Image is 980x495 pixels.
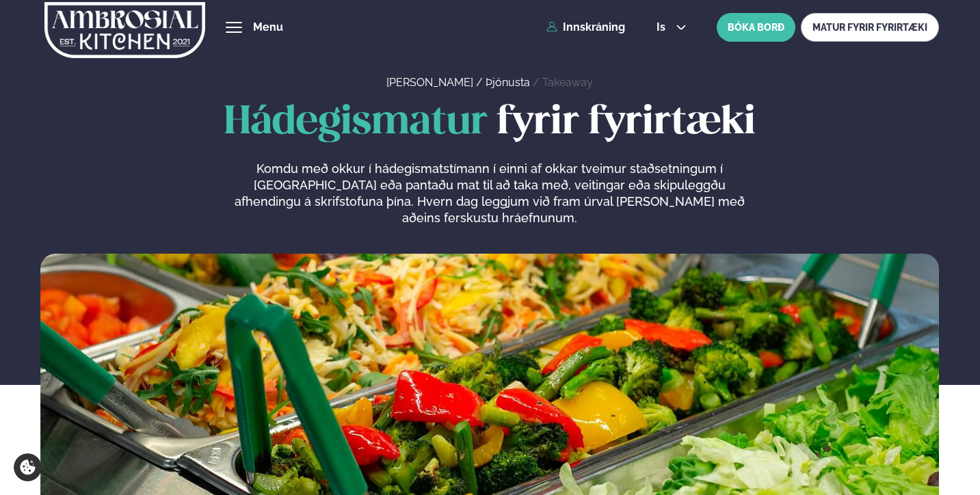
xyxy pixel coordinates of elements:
[546,21,625,34] a: Innskráning
[486,76,530,89] a: Þjónusta
[386,76,473,89] a: [PERSON_NAME]
[40,101,939,145] h1: fyrir fyrirtæki
[14,453,42,481] a: Cookie settings
[231,161,748,226] p: Komdu með okkur í hádegismatstímann í einni af okkar tveimur staðsetningum í [GEOGRAPHIC_DATA] eð...
[224,104,488,142] span: Hádegismatur
[717,13,795,42] button: BÓKA BORÐ
[801,13,939,42] a: MATUR FYRIR FYRIRTÆKI
[657,22,670,33] span: is
[533,76,542,89] span: /
[226,19,242,36] button: hamburger
[476,76,486,89] span: /
[44,2,207,58] img: logo
[542,76,593,89] a: Takeaway
[646,22,697,33] button: is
